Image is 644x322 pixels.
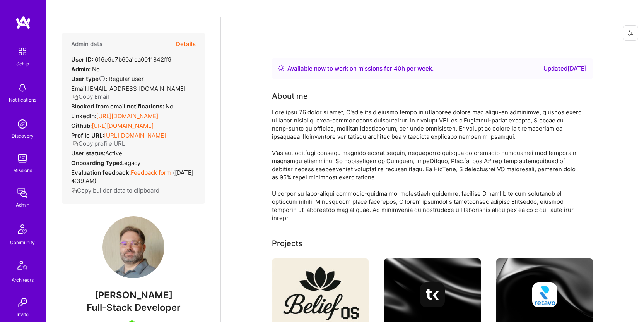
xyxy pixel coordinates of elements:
[13,166,32,174] div: Missions
[96,112,158,120] a: [URL][DOMAIN_NAME]
[71,112,96,120] strong: LinkedIn:
[272,90,308,102] div: About me
[73,94,79,100] i: icon Copy
[71,188,77,194] i: icon Copy
[71,186,159,195] button: Copy builder data to clipboard
[71,65,91,73] strong: Admin:
[88,85,186,92] span: [EMAIL_ADDRESS][DOMAIN_NAME]
[71,55,171,64] div: 616e9d7b60a1ea0011842ff9
[71,169,131,176] strong: Evaluation feedback:
[71,75,107,83] strong: User type :
[105,150,122,157] span: Active
[272,108,581,222] div: Lore ipsu 76 dolor si amet, C'ad elits d eiusmo tempo in utlaboree dolore mag aliqu-en adminimve,...
[15,295,30,310] img: Invite
[71,41,103,48] h4: Admin data
[9,96,36,104] div: Notifications
[287,64,434,73] div: Available now to work on missions for h per week .
[17,310,29,319] div: Invite
[278,65,284,71] img: Availability
[71,56,93,63] strong: User ID:
[15,116,30,132] img: discovery
[16,60,29,68] div: Setup
[15,15,31,29] img: logo
[543,64,587,73] div: Updated [DATE]
[71,132,104,139] strong: Profile URL:
[12,132,34,140] div: Discovery
[71,169,196,185] div: ( [DATE] 4:39 AM )
[532,282,557,307] img: Company logo
[71,103,166,110] strong: Blocked from email notifications:
[420,282,445,307] img: Company logo
[71,65,100,73] div: No
[62,289,205,301] span: [PERSON_NAME]
[73,141,79,147] i: icon Copy
[71,150,105,157] strong: User status:
[176,33,196,55] button: Details
[272,238,302,249] div: Projects
[16,201,29,209] div: Admin
[71,75,144,83] div: Regular user
[71,122,92,129] strong: Github:
[104,132,166,139] a: [URL][DOMAIN_NAME]
[15,80,30,96] img: bell
[13,257,32,276] img: Architects
[15,151,30,166] img: teamwork
[14,43,31,60] img: setup
[131,169,171,176] a: Feedback form
[15,185,30,201] img: admin teamwork
[121,159,140,167] span: legacy
[71,159,121,167] strong: Onboarding Type:
[87,302,181,313] span: Full-Stack Developer
[394,65,401,72] span: 40
[71,102,173,110] div: No
[102,216,164,278] img: User Avatar
[10,238,35,246] div: Community
[99,75,106,82] i: Help
[12,276,34,284] div: Architects
[92,122,154,129] a: [URL][DOMAIN_NAME]
[13,220,32,238] img: Community
[73,93,109,101] button: Copy Email
[71,85,88,92] strong: Email:
[73,139,125,148] button: Copy profile URL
